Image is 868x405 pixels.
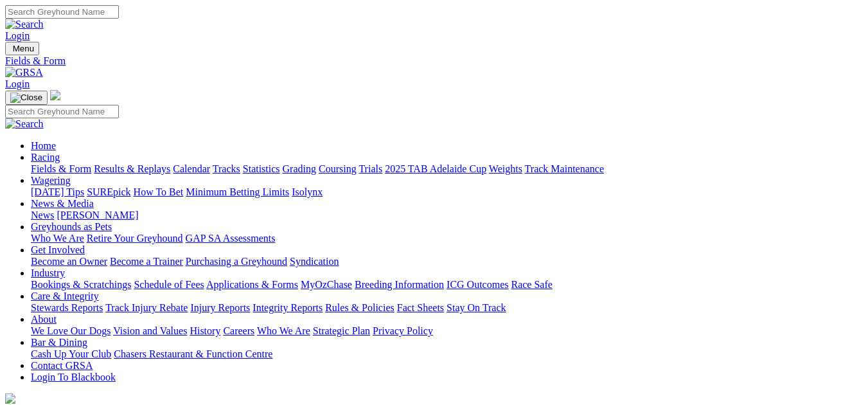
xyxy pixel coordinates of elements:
a: Breeding Information [355,279,444,290]
a: Wagering [31,175,71,186]
a: Tracks [213,163,240,174]
a: Login To Blackbook [31,372,116,382]
a: Integrity Reports [252,302,323,313]
button: Toggle navigation [5,91,48,105]
a: Chasers Restaurant & Function Centre [114,348,272,359]
a: Track Injury Rebate [105,302,188,313]
a: Vision and Values [113,325,187,336]
span: Menu [13,44,34,53]
a: Greyhounds as Pets [31,221,112,232]
a: History [190,325,220,336]
a: Purchasing a Greyhound [186,256,287,267]
a: Trials [359,163,382,174]
a: Rules & Policies [325,302,394,313]
a: News [31,210,54,221]
a: Who We Are [257,325,310,336]
a: Bookings & Scratchings [31,279,131,290]
a: 2025 TAB Adelaide Cup [385,163,486,174]
input: Search [5,5,119,19]
a: Industry [31,267,65,278]
div: About [31,325,863,337]
a: Careers [223,325,254,336]
a: GAP SA Assessments [186,233,276,244]
img: GRSA [5,67,43,78]
a: Grading [283,163,316,174]
div: Wagering [31,186,863,198]
a: Racing [31,152,60,163]
a: Become a Trainer [110,256,183,267]
a: Cash Up Your Club [31,348,111,359]
a: Bar & Dining [31,337,87,348]
a: Statistics [243,163,280,174]
a: Login [5,78,30,89]
a: Track Maintenance [525,163,604,174]
a: Injury Reports [190,302,250,313]
a: How To Bet [134,186,184,197]
img: logo-grsa-white.png [5,393,15,404]
input: Search [5,105,119,118]
a: Home [31,140,56,151]
a: Fields & Form [5,55,863,67]
button: Toggle navigation [5,42,39,55]
a: Stay On Track [447,302,506,313]
img: Close [10,93,42,103]
a: Syndication [290,256,339,267]
div: Bar & Dining [31,348,863,360]
a: [DATE] Tips [31,186,84,197]
div: Greyhounds as Pets [31,233,863,244]
div: Racing [31,163,863,175]
a: Applications & Forms [206,279,298,290]
img: Search [5,118,44,130]
a: Isolynx [292,186,323,197]
a: Schedule of Fees [134,279,204,290]
a: Care & Integrity [31,291,99,301]
a: MyOzChase [301,279,352,290]
a: Strategic Plan [313,325,370,336]
img: logo-grsa-white.png [50,90,60,100]
a: Weights [489,163,522,174]
a: About [31,314,57,325]
a: Fact Sheets [397,302,444,313]
a: Coursing [319,163,357,174]
a: Race Safe [511,279,552,290]
div: Get Involved [31,256,863,267]
a: Results & Replays [94,163,170,174]
a: ICG Outcomes [447,279,508,290]
a: Stewards Reports [31,302,103,313]
img: Search [5,19,44,30]
div: Care & Integrity [31,302,863,314]
a: Privacy Policy [373,325,433,336]
a: Fields & Form [31,163,91,174]
a: Become an Owner [31,256,107,267]
a: Get Involved [31,244,85,255]
a: News & Media [31,198,94,209]
a: We Love Our Dogs [31,325,111,336]
a: Contact GRSA [31,360,93,371]
a: Minimum Betting Limits [186,186,289,197]
div: News & Media [31,210,863,221]
a: Login [5,30,30,41]
a: Calendar [173,163,210,174]
a: Retire Your Greyhound [87,233,183,244]
a: Who We Are [31,233,84,244]
a: SUREpick [87,186,130,197]
div: Industry [31,279,863,291]
a: [PERSON_NAME] [57,210,138,221]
